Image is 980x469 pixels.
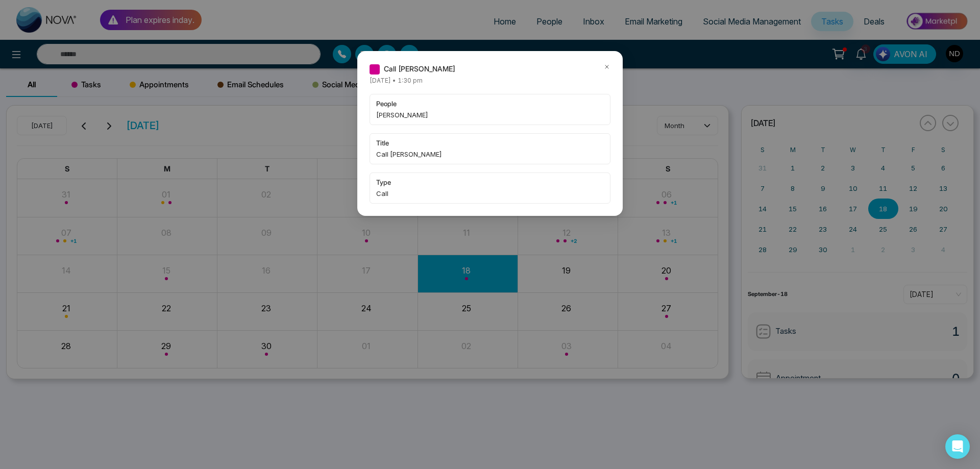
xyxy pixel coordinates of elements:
span: [PERSON_NAME] [376,110,604,120]
span: people [376,98,604,109]
span: Call [PERSON_NAME] [376,149,604,159]
span: Call [PERSON_NAME] [384,63,455,75]
span: [DATE] • 1:30 pm [370,77,423,84]
span: title [376,138,604,148]
div: Open Intercom Messenger [945,434,970,459]
span: type [376,177,604,187]
span: Call [376,188,604,199]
